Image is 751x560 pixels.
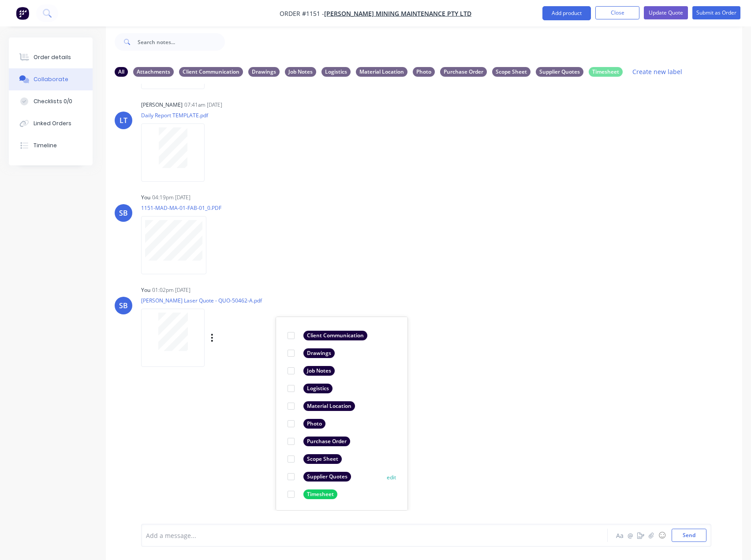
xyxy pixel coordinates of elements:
[303,348,335,358] div: Drawings
[248,67,280,77] div: Drawings
[692,6,740,19] button: Submit as Order
[141,101,183,109] div: [PERSON_NAME]
[321,67,351,77] div: Logistics
[440,67,487,77] div: Purchase Order
[34,53,71,61] div: Order details
[184,101,222,109] div: 07:41am [DATE]
[115,67,128,77] div: All
[672,529,706,542] button: Send
[303,384,333,393] div: Logistics
[303,489,337,499] div: Timesheet
[34,97,72,105] div: Checklists 0/0
[324,9,471,18] a: [PERSON_NAME] Mining Maintenance Pty Ltd
[542,6,591,20] button: Add product
[625,530,635,541] button: @
[614,530,625,541] button: Aa
[34,119,71,127] div: Linked Orders
[141,286,150,294] div: You
[152,194,191,202] div: 04:19pm [DATE]
[9,46,93,68] button: Order details
[413,67,435,77] div: Photo
[34,142,57,149] div: Timeline
[9,68,93,90] button: Collaborate
[303,401,355,411] div: Material Location
[356,67,407,77] div: Material Location
[628,66,687,78] button: Create new label
[303,331,367,340] div: Client Communication
[492,67,531,77] div: Scope Sheet
[133,67,174,77] div: Attachments
[644,6,688,19] button: Update Quote
[141,194,150,202] div: You
[152,286,191,294] div: 01:02pm [DATE]
[34,75,68,83] div: Collaborate
[141,204,221,212] p: 1151-MAD-MA-01-FAB-01_0.PDF
[285,67,316,77] div: Job Notes
[9,112,93,134] button: Linked Orders
[303,472,351,482] div: Supplier Quotes
[280,9,324,18] span: Order #1151 -
[303,366,335,376] div: Job Notes
[179,67,243,77] div: Client Communication
[119,208,128,218] div: SB
[120,115,127,126] div: LT
[303,419,325,429] div: Photo
[119,300,128,311] div: SB
[595,6,639,19] button: Close
[141,297,303,304] p: [PERSON_NAME] Laser Quote - QUO-50462-A.pdf
[9,134,93,157] button: Timeline
[138,33,225,51] input: Search notes...
[589,67,623,77] div: Timesheet
[536,67,583,77] div: Supplier Quotes
[303,437,350,446] div: Purchase Order
[141,112,213,119] p: Daily Report TEMPLATE.pdf
[657,530,667,541] button: ☺
[9,90,93,112] button: Checklists 0/0
[16,7,29,20] img: Factory
[303,454,342,464] div: Scope Sheet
